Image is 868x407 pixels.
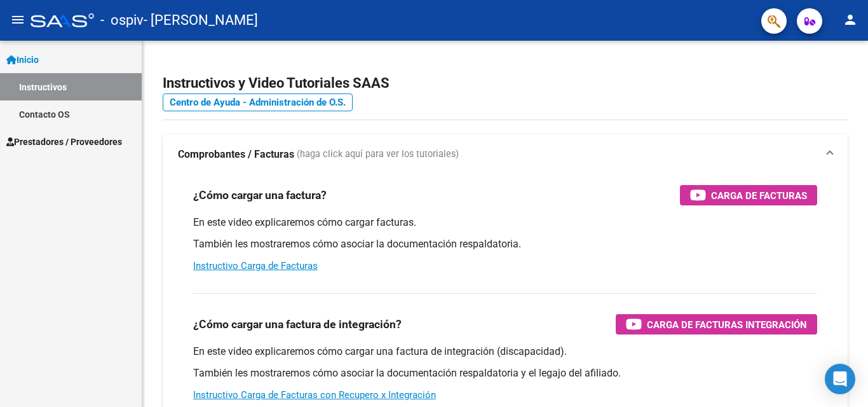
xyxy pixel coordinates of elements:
[647,317,807,333] span: Carga de Facturas Integración
[193,186,327,204] h3: ¿Cómo cargar una factura?
[297,148,459,162] span: (haga click aquí para ver los tutoriales)
[825,364,855,394] div: Open Intercom Messenger
[163,134,848,175] mat-expansion-panel-header: Comprobantes / Facturas (haga click aquí para ver los tutoriales)
[616,314,817,335] button: Carga de Facturas Integración
[843,12,858,27] mat-icon: person
[163,71,848,95] h2: Instructivos y Video Tutoriales SAAS
[178,148,294,162] strong: Comprobantes / Facturas
[6,135,122,149] span: Prestadores / Proveedores
[163,93,353,111] a: Centro de Ayuda - Administración de O.S.
[711,188,807,203] span: Carga de Facturas
[193,366,817,380] p: También les mostraremos cómo asociar la documentación respaldatoria y el legajo del afiliado.
[193,389,436,401] a: Instructivo Carga de Facturas con Recupero x Integración
[193,345,817,359] p: En este video explicaremos cómo cargar una factura de integración (discapacidad).
[10,12,25,27] mat-icon: menu
[193,237,817,251] p: También les mostraremos cómo asociar la documentación respaldatoria.
[193,216,817,230] p: En este video explicaremos cómo cargar facturas.
[193,260,318,272] a: Instructivo Carga de Facturas
[144,6,258,34] span: - [PERSON_NAME]
[6,53,39,67] span: Inicio
[193,315,402,333] h3: ¿Cómo cargar una factura de integración?
[680,185,817,205] button: Carga de Facturas
[100,6,144,34] span: - ospiv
